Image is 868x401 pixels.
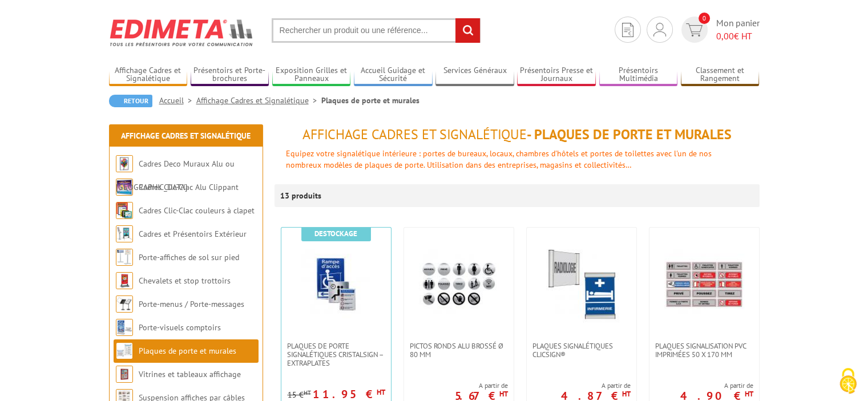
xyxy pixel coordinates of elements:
img: Edimeta [109,11,255,54]
p: 15 € [288,391,311,399]
a: Services Généraux [435,66,514,84]
font: Equipez votre signalétique intérieure : portes de bureaux, locaux, chambres d'hôtels et portes de... [286,148,712,170]
a: Accueil Guidage et Sécurité [354,66,433,84]
img: devis rapide [686,23,703,37]
img: Cadres Clic-Clac couleurs à clapet [116,202,133,219]
a: Porte-menus / Porte-messages [139,299,244,309]
span: Plaques signalétiques ClicSign® [532,342,631,359]
img: Plaques signalisation PVC imprimées 50 x 170 mm [664,245,744,325]
span: Affichage Cadres et Signalétique [302,125,527,143]
img: Cadres Deco Muraux Alu ou Bois [116,155,133,172]
a: Plaques de porte et murales [139,346,236,356]
b: Destockage [314,229,357,238]
a: Plaques signalisation PVC imprimées 50 x 170 mm [649,342,759,359]
input: Rechercher un produit ou une référence... [272,18,481,43]
p: 4.87 € [561,392,631,399]
img: Vitrines et tableaux affichage [116,366,133,383]
button: Cookies (fenêtre modale) [828,362,868,401]
a: Accueil [159,95,196,106]
sup: HT [499,389,508,399]
img: Plaques de porte signalétiques CristalSign – extraplates [296,245,376,325]
h1: - Plaques de porte et murales [274,127,760,142]
a: Plaques de porte signalétiques CristalSign – extraplates [281,342,391,367]
a: Cadres Clic-Clac Alu Clippant [139,182,239,192]
img: Cadres et Présentoirs Extérieur [116,225,133,242]
p: 5.67 € [455,392,508,399]
a: Pictos ronds alu brossé Ø 80 mm [404,342,514,359]
sup: HT [622,389,631,399]
a: Plaques signalétiques ClicSign® [527,342,636,359]
span: Mon panier [716,17,760,43]
input: rechercher [455,18,480,43]
span: A partir de [455,381,508,390]
span: A partir de [561,381,631,390]
span: € HT [716,30,760,43]
img: Plaques de porte et murales [116,342,133,359]
a: Cadres Deco Muraux Alu ou [GEOGRAPHIC_DATA] [116,159,235,192]
span: Plaques signalisation PVC imprimées 50 x 170 mm [655,342,753,359]
span: 0,00 [716,30,734,42]
img: Plaques signalétiques ClicSign® [542,245,621,325]
img: devis rapide [622,23,633,37]
img: Porte-menus / Porte-messages [116,295,133,313]
a: Vitrines et tableaux affichage [139,369,241,379]
sup: HT [377,387,385,397]
a: devis rapide 0 Mon panier 0,00€ HT [679,17,760,43]
img: Porte-affiches de sol sur pied [116,249,133,266]
a: Affichage Cadres et Signalétique [196,95,321,106]
a: Cadres Clic-Clac couleurs à clapet [139,205,255,216]
p: 13 produits [280,184,323,207]
a: Affichage Cadres et Signalétique [109,66,188,84]
span: A partir de [680,381,753,390]
a: Retour [109,95,152,107]
a: Cadres et Présentoirs Extérieur [139,229,247,239]
a: Présentoirs Multimédia [599,66,678,84]
img: Pictos ronds alu brossé Ø 80 mm [419,245,499,325]
sup: HT [745,389,753,399]
li: Plaques de porte et murales [321,95,419,106]
a: Classement et Rangement [681,66,760,84]
img: devis rapide [653,23,666,37]
a: Présentoirs Presse et Journaux [517,66,596,84]
a: Présentoirs et Porte-brochures [191,66,269,84]
a: Affichage Cadres et Signalétique [121,131,251,141]
a: Exposition Grilles et Panneaux [272,66,351,84]
span: 0 [699,13,710,24]
p: 11.95 € [313,391,385,398]
p: 4.90 € [680,392,753,399]
img: Porte-visuels comptoirs [116,319,133,336]
a: Porte-visuels comptoirs [139,322,221,333]
span: Pictos ronds alu brossé Ø 80 mm [410,342,508,359]
a: Chevalets et stop trottoirs [139,276,231,286]
a: Porte-affiches de sol sur pied [139,252,239,262]
sup: HT [304,388,311,396]
span: Plaques de porte signalétiques CristalSign – extraplates [287,342,385,367]
img: Cookies (fenêtre modale) [834,367,862,395]
img: Chevalets et stop trottoirs [116,272,133,289]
